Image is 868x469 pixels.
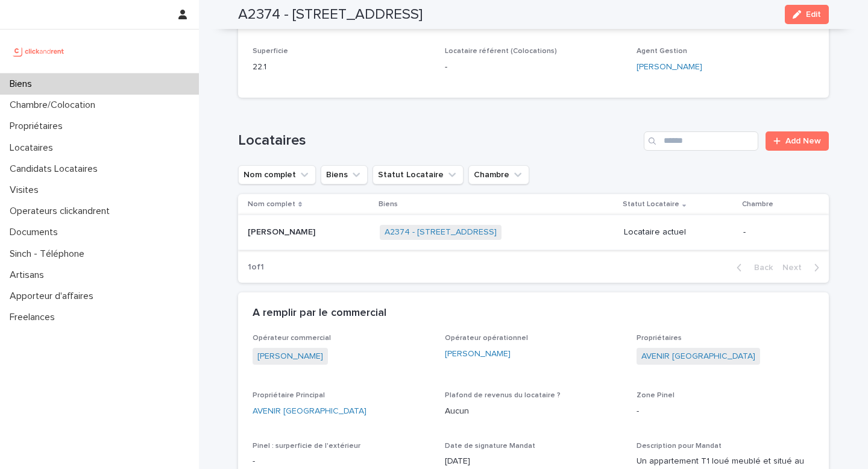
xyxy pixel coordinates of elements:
p: 1 of 1 [238,253,274,282]
p: Locataire actuel [624,227,734,238]
span: Propriétaires [637,335,682,342]
span: Opérateur commercial [253,335,331,342]
p: Nom complet [248,198,295,211]
a: Add New [766,131,829,151]
span: Description pour Mandat [637,442,722,450]
p: - [637,405,814,418]
a: AVENIR [GEOGRAPHIC_DATA] [641,350,755,363]
p: [DATE] [445,455,623,468]
a: AVENIR [GEOGRAPHIC_DATA] [253,405,366,418]
a: [PERSON_NAME] [445,348,511,360]
p: Statut Locataire [623,198,679,211]
p: Documents [5,227,68,238]
p: Biens [5,78,42,90]
p: Freelances [5,312,64,323]
button: Nom complet [238,165,316,184]
a: A2374 - [STREET_ADDRESS] [385,227,497,238]
span: Superficie [253,48,288,55]
span: Locataire référent (Colocations) [445,48,557,55]
span: Add New [785,137,821,145]
h1: Locataires [238,132,639,150]
p: Sinch - Téléphone [5,248,94,260]
p: Artisans [5,269,54,281]
p: Chambre [742,198,773,211]
button: Next [778,262,829,273]
p: Biens [379,198,398,211]
p: 22.1 [253,61,430,74]
p: Chambre/Colocation [5,99,105,111]
a: [PERSON_NAME] [637,61,702,74]
img: UCB0brd3T0yccxBKYDjQ [10,39,68,63]
p: Candidats Locataires [5,163,107,175]
span: Next [782,263,809,272]
p: - [743,227,810,238]
span: Edit [806,10,821,19]
button: Statut Locataire [373,165,464,184]
a: [PERSON_NAME] [257,350,323,363]
span: Propriétaire Principal [253,392,325,399]
p: Propriétaires [5,121,72,132]
span: Zone Pinel [637,392,675,399]
button: Chambre [468,165,529,184]
span: Agent Gestion [637,48,687,55]
p: Locataires [5,142,63,154]
p: Visites [5,184,48,196]
button: Biens [321,165,368,184]
input: Search [644,131,758,151]
p: [PERSON_NAME] [248,225,318,238]
p: - [253,455,430,468]
tr: [PERSON_NAME][PERSON_NAME] A2374 - [STREET_ADDRESS] Locataire actuel- [238,215,829,250]
span: Date de signature Mandat [445,442,535,450]
p: Aucun [445,405,623,418]
span: Plafond de revenus du locataire ? [445,392,561,399]
h2: A2374 - [STREET_ADDRESS] [238,6,423,24]
span: Opérateur opérationnel [445,335,528,342]
p: Apporteur d'affaires [5,291,103,302]
p: - [445,61,623,74]
span: Back [747,263,773,272]
h2: A remplir par le commercial [253,307,386,320]
button: Edit [785,5,829,24]
button: Back [727,262,778,273]
p: Operateurs clickandrent [5,206,119,217]
span: Pinel : surperficie de l'extérieur [253,442,360,450]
